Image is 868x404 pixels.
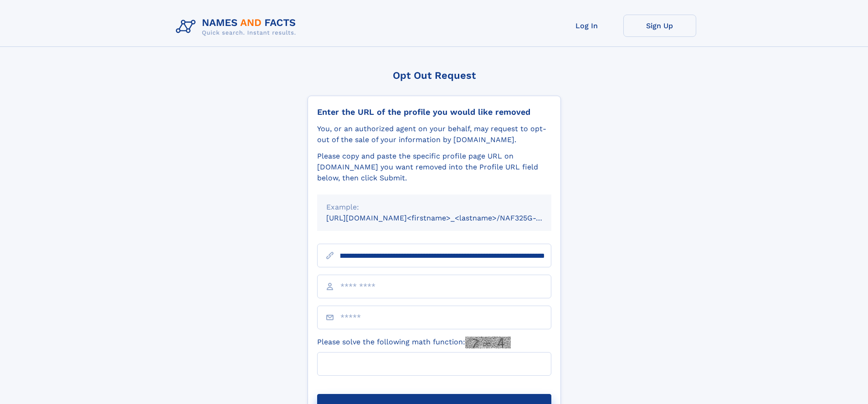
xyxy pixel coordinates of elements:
[308,70,561,81] div: Opt Out Request
[317,337,511,348] label: Please solve the following math function:
[317,123,551,145] div: You, or an authorized agent on your behalf, may request to opt-out of the sale of your informatio...
[326,214,569,222] small: [URL][DOMAIN_NAME]<firstname>_<lastname>/NAF325G-xxxxxxxx
[317,107,551,117] div: Enter the URL of the profile you would like removed
[317,151,551,184] div: Please copy and paste the specific profile page URL on [DOMAIN_NAME] you want removed into the Pr...
[623,15,696,37] a: Sign Up
[326,202,542,213] div: Example:
[172,15,303,39] img: Logo Names and Facts
[550,15,623,37] a: Log In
